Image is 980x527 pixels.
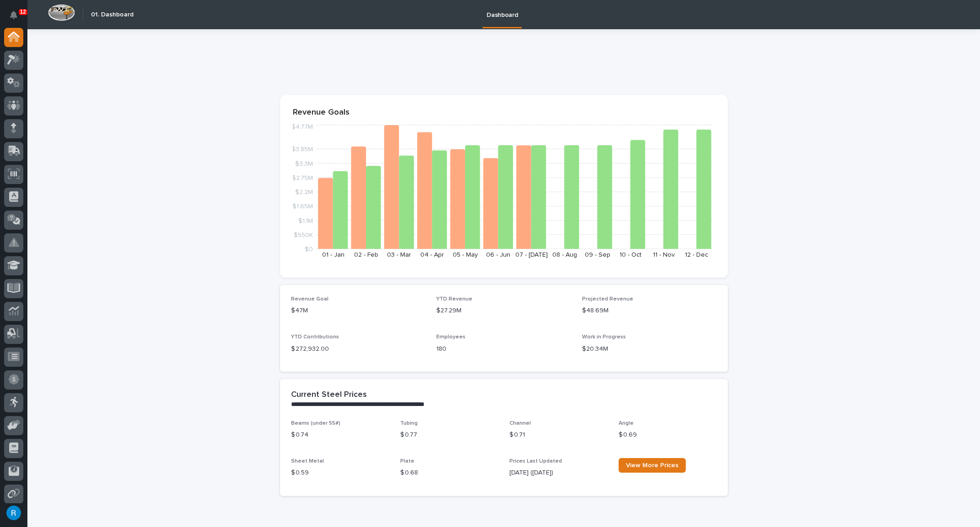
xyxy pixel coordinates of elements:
span: YTD Contributions [291,334,339,340]
button: users-avatar [4,503,23,522]
text: 01 - Jan [322,252,344,258]
text: 03 - Mar [387,252,411,258]
p: $20.34M [582,344,717,354]
span: View More Prices [626,462,678,469]
p: $47M [291,306,426,316]
text: 05 - May [453,252,478,258]
text: 08 - Aug [552,252,577,258]
span: Projected Revenue [582,296,633,302]
span: Channel [509,421,531,426]
span: YTD Revenue [436,296,472,302]
text: 11 - Nov [652,252,674,258]
span: Angle [619,421,634,426]
tspan: $3.85M [291,147,313,153]
p: $48.69M [582,306,717,316]
p: $ 0.71 [509,430,608,440]
div: Notifications12 [11,11,23,26]
text: 04 - Apr [420,252,444,258]
tspan: $1.65M [292,204,313,210]
span: Tubing [400,421,418,426]
tspan: $2.2M [295,189,313,195]
button: Notifications [4,5,23,25]
span: Beams (under 55#) [291,421,340,426]
p: $ 0.69 [619,430,717,440]
img: Workspace Logo [48,4,75,21]
p: $ 0.68 [400,468,498,478]
h2: 01. Dashboard [91,11,133,19]
span: Plate [400,458,414,464]
text: 09 - Sep [584,252,610,258]
h2: Current Steel Prices [291,390,367,400]
p: $ 0.59 [291,468,389,478]
tspan: $4.77M [291,124,313,131]
p: $ 272,932.00 [291,344,426,354]
span: Prices Last Updated [509,458,562,464]
p: 180 [436,344,571,354]
a: View More Prices [619,458,686,473]
p: 12 [20,9,26,15]
tspan: $0 [305,246,313,253]
tspan: $1.1M [298,218,313,224]
tspan: $550K [294,232,313,238]
span: Employees [436,334,466,340]
p: $ 0.74 [291,430,389,440]
text: 12 - Dec [685,252,708,258]
span: Revenue Goal [291,296,328,302]
span: Work in Progress [582,334,626,340]
text: 10 - Oct [620,252,641,258]
p: [DATE] ([DATE]) [509,468,608,478]
tspan: $3.3M [295,161,313,167]
text: 06 - Jun [486,252,510,258]
text: 07 - [DATE] [515,252,547,258]
p: Revenue Goals [293,108,715,118]
p: $ 0.77 [400,430,498,440]
tspan: $2.75M [292,175,313,181]
text: 02 - Feb [354,252,378,258]
span: Sheet Metal [291,458,324,464]
p: $27.29M [436,306,571,316]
